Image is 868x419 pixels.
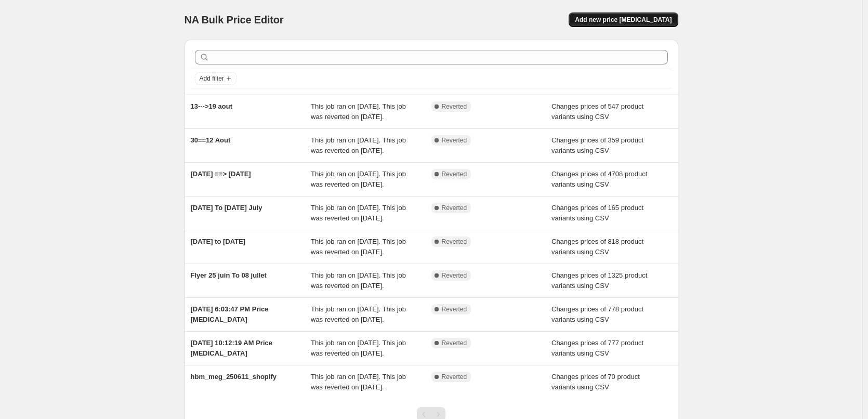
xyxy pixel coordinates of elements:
[191,136,231,144] span: 30==12 Aout
[551,102,643,121] span: Changes prices of 547 product variants using CSV
[311,339,406,357] span: This job ran on [DATE]. This job was reverted on [DATE].
[442,271,467,280] span: Reverted
[551,170,647,188] span: Changes prices of 4708 product variants using CSV
[191,305,269,323] span: [DATE] 6:03:47 PM Price [MEDICAL_DATA]
[311,170,406,188] span: This job ran on [DATE]. This job was reverted on [DATE].
[191,238,246,245] span: [DATE] to [DATE]
[191,204,262,212] span: [DATE] To [DATE] July
[191,102,233,110] span: 13--->19 aout
[569,12,678,27] button: Add new price [MEDICAL_DATA]
[442,170,467,178] span: Reverted
[551,373,640,391] span: Changes prices of 70 product variants using CSV
[442,373,467,381] span: Reverted
[442,102,467,111] span: Reverted
[311,305,406,323] span: This job ran on [DATE]. This job was reverted on [DATE].
[442,339,467,347] span: Reverted
[575,16,672,24] span: Add new price [MEDICAL_DATA]
[191,170,251,178] span: [DATE] ==> [DATE]
[191,271,267,279] span: Flyer 25 juin To 08 jullet
[551,204,643,222] span: Changes prices of 165 product variants using CSV
[551,238,643,256] span: Changes prices of 818 product variants using CSV
[442,204,467,212] span: Reverted
[191,373,277,381] span: hbm_meg_250611_shopify
[551,271,647,290] span: Changes prices of 1325 product variants using CSV
[195,72,236,85] button: Add filter
[442,136,467,145] span: Reverted
[442,305,467,313] span: Reverted
[311,136,406,154] span: This job ran on [DATE]. This job was reverted on [DATE].
[311,204,406,222] span: This job ran on [DATE]. This job was reverted on [DATE].
[551,339,643,357] span: Changes prices of 777 product variants using CSV
[185,14,284,25] span: NA Bulk Price Editor
[200,74,224,83] span: Add filter
[551,136,643,154] span: Changes prices of 359 product variants using CSV
[311,238,406,256] span: This job ran on [DATE]. This job was reverted on [DATE].
[311,373,406,391] span: This job ran on [DATE]. This job was reverted on [DATE].
[191,339,273,357] span: [DATE] 10:12:19 AM Price [MEDICAL_DATA]
[442,238,467,246] span: Reverted
[551,305,643,323] span: Changes prices of 778 product variants using CSV
[311,271,406,290] span: This job ran on [DATE]. This job was reverted on [DATE].
[311,102,406,121] span: This job ran on [DATE]. This job was reverted on [DATE].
